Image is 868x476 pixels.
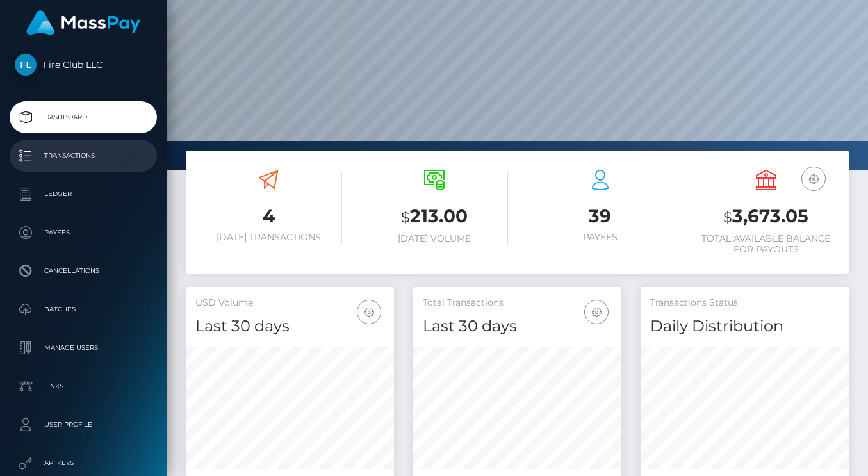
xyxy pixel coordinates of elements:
p: API Keys [15,454,152,473]
a: User Profile [10,409,157,441]
h3: 3,673.05 [692,204,839,230]
h4: Last 30 days [423,315,612,338]
a: Transactions [10,140,157,172]
h6: Payees [527,232,674,243]
p: Cancellations [15,261,152,281]
a: Batches [10,293,157,325]
h4: Last 30 days [195,315,384,338]
a: Payees [10,217,157,249]
a: Dashboard [10,101,157,133]
p: Links [15,377,152,396]
h6: [DATE] Volume [361,233,508,244]
a: Cancellations [10,255,157,287]
a: Links [10,370,157,402]
a: Ledger [10,178,157,210]
small: $ [723,208,732,226]
span: Fire Club LLC [10,59,157,70]
h6: [DATE] Transactions [195,232,342,243]
img: MassPay Logo [26,10,140,35]
p: Ledger [15,185,152,204]
a: Manage Users [10,332,157,364]
h3: 213.00 [361,204,508,230]
h4: Daily Distribution [650,315,839,338]
h5: Transactions Status [650,297,839,309]
small: $ [401,208,410,226]
h6: Total Available Balance for Payouts [692,233,839,255]
p: Dashboard [15,108,152,127]
h5: Total Transactions [423,297,612,309]
p: User Profile [15,415,152,434]
h3: 4 [195,204,342,229]
p: Payees [15,223,152,242]
img: Fire Club LLC [15,54,37,76]
h3: 39 [527,204,674,229]
p: Transactions [15,146,152,165]
p: Manage Users [15,338,152,357]
h5: USD Volume [195,297,384,309]
p: Batches [15,300,152,319]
